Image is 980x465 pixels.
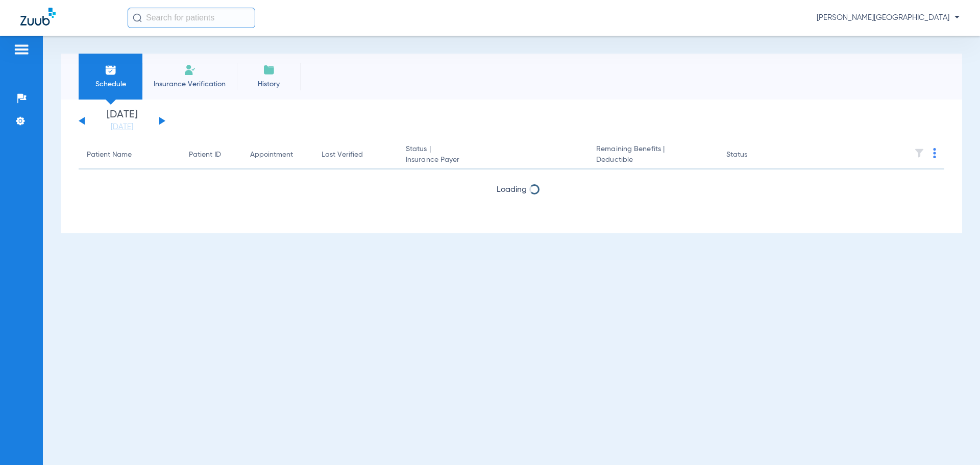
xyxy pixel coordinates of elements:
[87,150,173,160] div: Patient Name
[91,122,153,132] a: [DATE]
[263,64,275,76] img: History
[150,79,229,89] span: Insurance Verification
[914,148,924,158] img: filter.svg
[128,8,255,28] input: Search for patients
[20,8,56,26] img: Zuub Logo
[406,155,580,165] span: Insurance Payer
[718,141,787,169] th: Status
[250,150,293,160] div: Appointment
[13,43,30,56] img: hamburger-icon
[588,141,718,169] th: Remaining Benefits |
[596,155,709,165] span: Deductible
[184,64,196,76] img: Manual Insurance Verification
[322,150,389,160] div: Last Verified
[189,150,221,160] div: Patient ID
[322,150,363,160] div: Last Verified
[87,150,132,160] div: Patient Name
[250,150,305,160] div: Appointment
[133,13,142,22] img: Search Icon
[497,186,527,194] span: Loading
[86,79,135,89] span: Schedule
[189,150,234,160] div: Patient ID
[933,148,936,158] img: group-dot-blue.svg
[105,64,117,76] img: Schedule
[244,79,293,89] span: History
[91,110,153,132] li: [DATE]
[398,141,588,169] th: Status |
[817,13,960,23] span: [PERSON_NAME][GEOGRAPHIC_DATA]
